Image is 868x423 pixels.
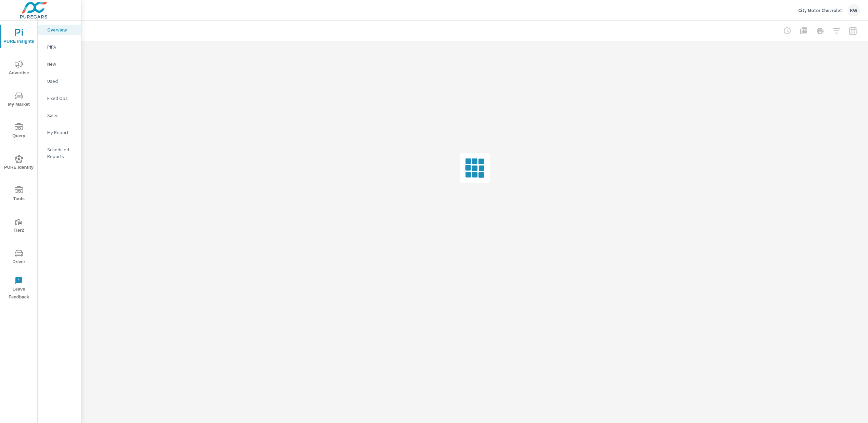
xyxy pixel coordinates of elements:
span: PURE Insights [2,29,35,46]
p: New [47,61,76,67]
div: PIPA [38,42,81,52]
span: Driver [2,249,35,266]
div: Fixed Ops [38,93,81,103]
span: Tier2 [2,218,35,234]
div: nav menu [0,21,37,304]
p: PIPA [47,43,76,50]
span: PURE Identity [2,155,35,171]
div: My Report [38,127,81,138]
div: KW [847,4,860,16]
div: New [38,59,81,69]
span: Advertise [2,60,35,77]
p: Scheduled Reports [47,146,76,160]
div: Sales [38,110,81,120]
div: Used [38,76,81,86]
p: Overview [47,26,76,33]
div: Overview [38,25,81,35]
span: My Market [2,92,35,108]
p: City Motor Chevrolet [798,7,842,13]
div: Scheduled Reports [38,144,81,162]
p: Fixed Ops [47,95,76,102]
p: My Report [47,129,76,136]
span: Tools [2,186,35,203]
span: Leave Feedback [2,277,35,301]
p: Sales [47,112,76,119]
p: Used [47,78,76,85]
span: Query [2,123,35,140]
